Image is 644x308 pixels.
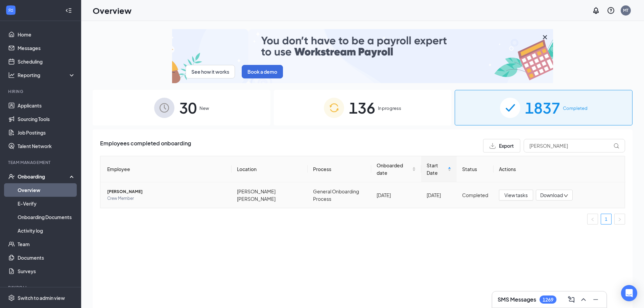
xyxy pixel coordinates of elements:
[499,143,514,148] span: Export
[524,139,625,152] input: Search by Name, Job Posting, or Process
[8,294,15,301] svg: Settings
[18,294,65,301] div: Switch to admin view
[378,105,401,112] span: In progress
[232,156,308,182] th: Location
[578,294,589,305] button: ChevronUp
[18,183,75,197] a: Overview
[308,182,371,208] td: General Onboarding Process
[18,41,75,55] a: Messages
[567,295,575,304] svg: ComposeMessage
[566,294,577,305] button: ComposeMessage
[462,191,488,199] div: Completed
[8,89,74,94] div: Hiring
[8,285,74,290] div: Payroll
[590,294,601,305] button: Minimize
[377,191,416,199] div: [DATE]
[18,173,70,180] div: Onboarding
[618,217,622,221] span: right
[587,214,598,224] button: left
[107,195,226,202] span: Crew Member
[107,188,226,195] span: [PERSON_NAME]
[614,214,625,224] li: Next Page
[18,210,75,224] a: Onboarding Documents
[18,112,75,126] a: Sourcing Tools
[18,197,75,210] a: E-Verify
[564,193,568,198] span: down
[494,156,625,182] th: Actions
[427,162,446,176] span: Start Date
[601,214,612,224] li: 1
[232,182,308,208] td: [PERSON_NAME] [PERSON_NAME]
[592,6,600,15] svg: Notifications
[614,214,625,224] button: right
[504,191,528,199] span: View tasks
[100,156,232,182] th: Employee
[18,99,75,112] a: Applicants
[540,192,563,199] span: Download
[100,139,191,152] span: Employees completed onboarding
[8,173,15,180] svg: UserCheck
[199,105,209,112] span: New
[179,96,197,119] span: 30
[18,264,75,278] a: Surveys
[592,295,600,304] svg: Minimize
[541,33,549,41] svg: Cross
[18,224,75,237] a: Activity log
[587,214,598,224] li: Previous Page
[457,156,494,182] th: Status
[591,217,595,221] span: left
[499,190,533,200] button: View tasks
[65,7,72,14] svg: Collapse
[579,295,588,304] svg: ChevronUp
[18,251,75,264] a: Documents
[371,156,421,182] th: Onboarded date
[18,28,75,41] a: Home
[8,72,15,78] svg: Analysis
[308,156,371,182] th: Process
[7,7,14,14] svg: WorkstreamLogo
[483,139,520,152] button: Export
[377,162,411,176] span: Onboarded date
[607,6,615,15] svg: QuestionInfo
[498,296,536,303] h3: SMS Messages
[621,285,637,301] div: Open Intercom Messenger
[18,126,75,139] a: Job Postings
[93,5,132,16] h1: Overview
[242,65,283,78] button: Book a demo
[349,96,375,119] span: 136
[525,96,560,119] span: 1837
[543,297,553,303] div: 1269
[427,191,451,199] div: [DATE]
[18,55,75,68] a: Scheduling
[18,72,76,78] div: Reporting
[601,214,611,224] a: 1
[186,65,235,78] button: See how it works
[18,139,75,153] a: Talent Network
[563,105,588,112] span: Completed
[18,237,75,251] a: Team
[623,7,628,13] div: MT
[8,160,74,165] div: Team Management
[172,29,553,83] img: payroll-small.gif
